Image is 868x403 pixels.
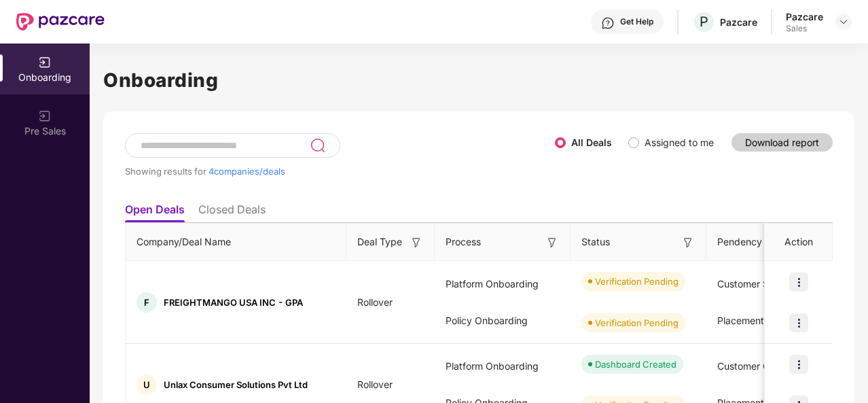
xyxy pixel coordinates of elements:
[103,65,854,95] h1: Onboarding
[581,234,610,249] span: Status
[16,13,105,31] img: New Pazcare Logo
[435,348,571,385] div: Platform Onboarding
[310,137,325,154] img: svg+xml;base64,PHN2ZyB3aWR0aD0iMjQiIGhlaWdodD0iMjUiIHZpZXdCb3g9IjAgMCAyNCAyNSIgZmlsbD0ibm9uZSIgeG...
[765,224,833,261] th: Action
[38,56,52,69] img: svg+xml;base64,PHN2ZyB3aWR0aD0iMjAiIGhlaWdodD0iMjAiIHZpZXdCb3g9IjAgMCAyMCAyMCIgZmlsbD0ibm9uZSIgeG...
[789,355,808,374] img: icon
[717,315,764,326] span: Placement
[164,297,303,308] span: FREIGHTMANGO USA INC - GPA
[545,236,559,249] img: svg+xml;base64,PHN2ZyB3aWR0aD0iMTYiIGhlaWdodD0iMTYiIHZpZXdCb3g9IjAgMCAxNiAxNiIgZmlsbD0ibm9uZSIgeG...
[717,278,800,290] span: Customer Success
[731,133,833,152] button: Download report
[357,234,402,249] span: Deal Type
[620,16,653,27] div: Get Help
[789,273,808,292] img: icon
[209,166,285,177] span: 4 companies/deals
[125,203,185,222] li: Open Deals
[681,236,695,249] img: svg+xml;base64,PHN2ZyB3aWR0aD0iMTYiIGhlaWdodD0iMTYiIHZpZXdCb3g9IjAgMCAxNiAxNiIgZmlsbD0ibm9uZSIgeG...
[645,137,714,148] label: Assigned to me
[446,234,481,249] span: Process
[571,137,612,148] label: All Deals
[346,379,403,390] span: Rollover
[700,14,708,30] span: P
[410,236,423,249] img: svg+xml;base64,PHN2ZyB3aWR0aD0iMTYiIGhlaWdodD0iMTYiIHZpZXdCb3g9IjAgMCAxNiAxNiIgZmlsbD0ibm9uZSIgeG...
[125,166,555,177] div: Showing results for
[38,109,52,123] img: svg+xml;base64,PHN2ZyB3aWR0aD0iMjAiIGhlaWdodD0iMjAiIHZpZXdCb3g9IjAgMCAyMCAyMCIgZmlsbD0ibm9uZSIgeG...
[717,360,816,372] span: Customer Onboarding
[789,313,808,332] img: icon
[838,16,849,27] img: svg+xml;base64,PHN2ZyBpZD0iRHJvcGRvd24tMzJ4MzIiIHhtbG5zPSJodHRwOi8vd3d3LnczLm9yZy8yMDAwL3N2ZyIgd2...
[346,296,403,308] span: Rollover
[435,266,571,302] div: Platform Onboarding
[720,16,757,29] div: Pazcare
[164,379,308,390] span: Unlax Consumer Solutions Pvt Ltd
[601,16,615,30] img: svg+xml;base64,PHN2ZyBpZD0iSGVscC0zMngzMiIgeG1sbnM9Imh0dHA6Ly93d3cudzMub3JnLzIwMDAvc3ZnIiB3aWR0aD...
[126,224,346,261] th: Company/Deal Name
[435,302,571,339] div: Policy Onboarding
[786,10,823,23] div: Pazcare
[198,203,266,222] li: Closed Deals
[595,316,679,330] div: Verification Pending
[717,234,778,249] span: Pendency On
[786,23,823,34] div: Sales
[595,275,679,288] div: Verification Pending
[595,357,676,371] div: Dashboard Created
[137,374,157,395] div: U
[137,292,157,313] div: F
